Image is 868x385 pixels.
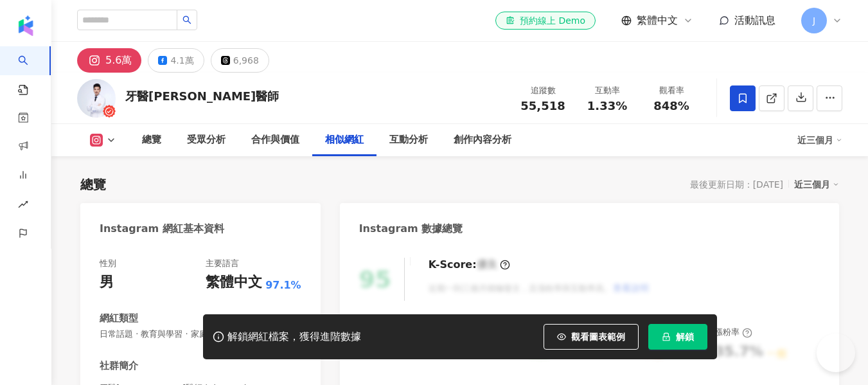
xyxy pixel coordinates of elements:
div: Instagram 網紅基本資料 [100,222,224,236]
div: 主要語言 [206,258,239,269]
span: search [182,15,191,24]
button: 6,968 [211,48,269,73]
button: 觀看圖表範例 [544,324,639,350]
div: 總覽 [80,175,106,193]
img: logo icon [15,15,36,36]
button: 4.1萬 [148,48,204,73]
div: 4.1萬 [170,51,193,69]
div: 互動率 [583,84,632,97]
span: 55,518 [520,99,565,112]
div: Instagram 數據總覽 [359,222,463,236]
div: 近三個月 [797,130,842,150]
span: 繁體中文 [637,13,678,28]
span: lock [662,332,671,341]
span: 848% [653,100,689,112]
div: 受眾分析 [187,132,226,148]
div: 牙醫[PERSON_NAME]醫師 [125,88,279,104]
div: 繁體中文 [206,273,262,292]
div: 5.6萬 [105,51,132,69]
div: 性別 [100,258,116,269]
div: 社群簡介 [100,359,138,373]
span: 活動訊息 [734,14,775,26]
div: 合作與價值 [251,132,299,148]
div: 近三個月 [794,176,839,193]
span: J [813,13,815,28]
a: 預約線上 Demo [495,12,596,30]
div: 男 [100,273,114,292]
span: 1.33% [587,100,627,112]
div: 6,968 [233,51,259,69]
button: 解鎖 [648,324,707,350]
div: 總覽 [142,132,161,148]
div: 預約線上 Demo [506,14,585,27]
div: 追蹤數 [518,84,567,97]
img: KOL Avatar [77,79,116,118]
div: 觀看率 [647,84,696,97]
div: 最後更新日期：[DATE] [690,179,783,190]
button: 5.6萬 [77,48,141,73]
span: 97.1% [265,278,301,292]
span: 解鎖 [676,332,694,342]
div: 創作內容分析 [454,132,511,148]
div: 解鎖網紅檔案，獲得進階數據 [227,330,361,344]
div: 網紅類型 [100,312,138,325]
span: rise [18,192,28,220]
div: 相似網紅 [325,132,364,148]
a: search [18,46,44,96]
div: K-Score : [429,258,510,272]
span: 觀看圖表範例 [571,332,625,342]
div: 互動分析 [389,132,428,148]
